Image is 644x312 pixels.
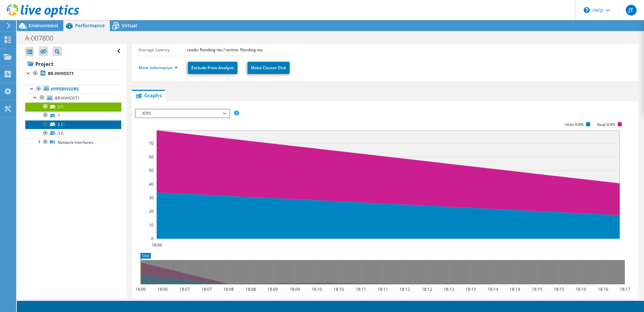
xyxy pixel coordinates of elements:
[149,140,154,146] text: 70
[135,286,146,292] text: 18:06
[245,286,256,292] text: 18:08
[25,102,121,111] a: 0 F:
[75,22,105,29] span: Performance
[553,286,564,292] text: 18:15
[626,5,637,16] span: JT
[532,286,542,292] text: 18:15
[619,286,630,292] text: 18:17
[149,181,154,187] text: 40
[443,286,454,292] text: 18:13
[55,95,80,101] span: BR-HVHOST1
[29,22,58,29] span: Environment
[135,92,162,99] span: Graphs
[575,286,586,292] text: 18:16
[598,286,608,292] text: 18:16
[48,71,74,76] b: BR-HVHOST1
[565,122,584,127] text: Write IOPS
[289,286,300,292] text: 18:09
[149,208,154,214] text: 20
[355,286,366,292] text: 18:11
[201,286,212,292] text: 18:07
[139,109,226,118] span: IOPS
[179,286,190,292] text: 18:07
[25,85,121,94] a: Hypervisors
[509,286,520,292] text: 18:14
[584,7,590,13] svg: \n
[25,94,121,102] a: BR-HVHOST1
[149,167,154,173] text: 50
[25,111,121,120] a: 1
[138,47,187,53] label: Average Latency
[267,286,278,292] text: 18:09
[25,138,121,147] a: Network Interfaces
[22,34,64,42] h1: A-007800
[333,286,344,292] text: 18:10
[157,286,167,292] text: 18:06
[421,286,432,292] text: 18:12
[25,58,121,69] a: Project
[25,69,121,78] a: BR-HVHOST1
[248,62,290,74] a: Make Cluster Disk
[149,195,154,201] text: 30
[377,286,388,292] text: 18:11
[399,286,410,292] text: 18:12
[149,154,154,160] text: 60
[188,62,237,74] a: Exclude From Analysis
[187,47,263,53] b: reads: Pending ms / writes: Pending ms
[311,286,322,292] text: 18:10
[25,120,121,129] a: 2 C:
[465,286,476,292] text: 18:13
[487,286,498,292] text: 18:14
[151,242,162,248] text: 18:06
[149,222,154,228] text: 10
[25,129,121,138] a: 3 E:
[138,65,178,71] a: More Information
[223,286,233,292] text: 18:08
[151,236,154,241] text: 0
[122,22,137,29] span: Virtual
[597,122,615,127] text: Read IOPS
